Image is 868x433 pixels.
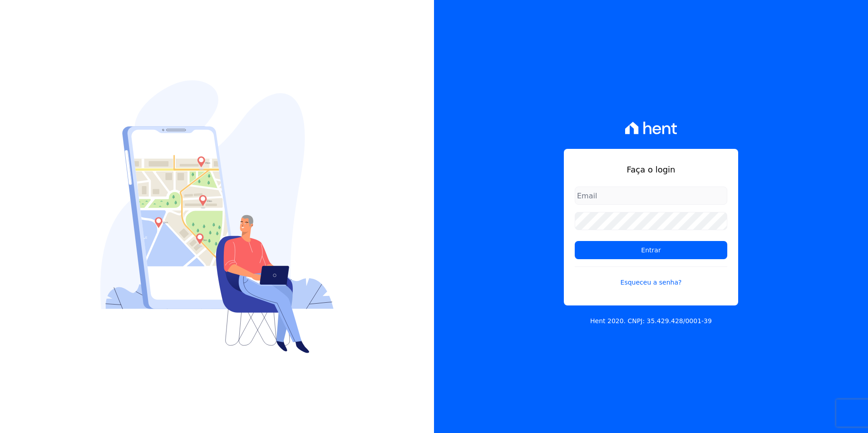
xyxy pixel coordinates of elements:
input: Email [575,187,727,205]
p: Hent 2020. CNPJ: 35.429.428/0001-39 [590,316,712,326]
img: Login [100,80,334,353]
a: Esqueceu a senha? [575,266,727,287]
h1: Faça o login [575,163,727,176]
input: Entrar [575,241,727,259]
